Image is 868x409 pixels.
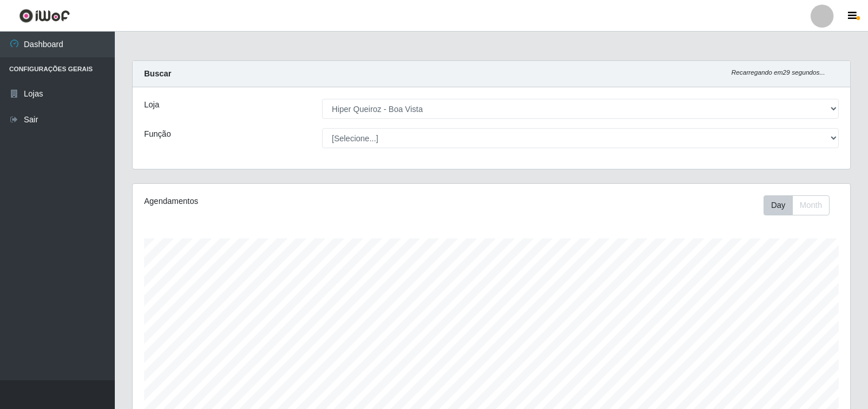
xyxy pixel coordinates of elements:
div: Toolbar with button groups [764,195,839,215]
button: Day [764,195,793,215]
div: First group [764,195,830,215]
div: Agendamentos [144,195,424,207]
strong: Buscar [144,69,171,78]
label: Loja [144,99,159,111]
label: Função [144,128,171,140]
button: Month [792,195,830,215]
i: Recarregando em 29 segundos... [731,69,825,76]
img: CoreUI Logo [19,9,70,23]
